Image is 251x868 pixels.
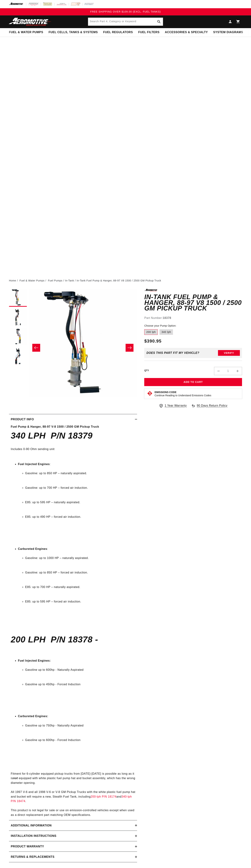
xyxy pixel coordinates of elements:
span: System Diagrams [213,30,243,34]
li: E85: up to 595 HP – forced air induction. [25,599,135,604]
li: Gasoline: up to 1000 HP – naturally aspirated. [25,556,135,560]
a: 90 Days Return Policy [191,403,227,412]
li: In-Tank Fuel Pump & Hanger, 88-97 V8 1500 / 2500 GM Pickup Truck [77,279,161,283]
span: 90 Days Return Policy [197,403,227,412]
li: Gasoline up to 600hp - Naturally Aspirated [25,668,135,672]
li: : [18,462,135,534]
h4: 340 LPH P/N 18379 [11,432,135,439]
button: Add to Cart [144,378,242,386]
img: Aeromotive [8,18,53,26]
button: Verify [218,350,240,356]
span: Fuel Cells, Tanks & Systems [49,30,98,34]
summary: Product Info [9,414,137,425]
strong: Fuel Injected Engines: [18,659,51,662]
h2: Additional information [11,823,52,828]
strong: 18378 [163,316,171,319]
img: Emissions code [147,391,153,396]
h4: 200 LPH P/N 18378 - [11,636,135,643]
button: Slide right [126,344,133,352]
button: Search Part #, Category or Keyword [155,18,163,26]
p: Includes 0-90 Ohm sending unit [11,442,135,451]
strong: Carbureted Engines: [18,715,48,718]
li: Gasoline up to 600hp - Forced Induction [25,738,135,742]
li: In-Tank [65,279,77,283]
button: Emissions CodeContinue Reading to Understand Emissions Codes [154,391,211,397]
h1: In-Tank Fuel Pump & Hanger, 88-97 V8 1500 / 2500 GM Pickup Truck [144,294,242,311]
label: 200 lph [144,329,158,335]
h2: Product Info [11,417,34,422]
div: Part Number: [144,316,242,320]
span: Fuel & Water Pumps [9,30,43,34]
legend: Choose your Pump Option: [144,324,177,328]
li: E85: up to 700 HP – naturally aspirated. [25,585,135,589]
strong: not [13,777,18,780]
summary: Fuel & Water Pumps [6,28,46,37]
span: $390.95 [144,338,161,344]
input: Search Part #, Category or Keyword [88,18,163,26]
span: Fuel Regulators [103,30,133,34]
h2: Returns & replacements [11,855,54,859]
a: Fuel & Water Pumps [20,279,44,283]
li: Gasoline: up to 850 HP – naturally aspirated. [25,471,135,476]
span: Accessories & Specialty [165,30,208,34]
li: Gasoline: up to 850 HP – forced air induction. [25,570,135,575]
li: E85: up to 490 HP – forced air induction. [25,515,135,519]
a: Fuel Pumps [48,279,62,283]
li: : [18,547,135,619]
div: Does This part fit My vehicle? [146,351,199,355]
label: QTY [144,369,149,372]
a: 1 Year Warranty [159,403,187,408]
strong: Fuel Pump & Hanger, 88-97 V-8 1500 / 2500 GM Pickup Truck [11,425,99,428]
summary: Additional information [9,820,137,831]
a: 200-lph P/N 18174 [91,795,116,798]
summary: Fuel Cells, Tanks & Systems [46,28,100,37]
media-gallery: Gallery Viewer [9,289,137,407]
strong: Carbureted Engines [18,547,47,550]
span: 1 Year Warranty [165,403,187,408]
strong: Fuel Injected Engines [18,463,50,466]
summary: Accessories & Specialty [162,28,210,37]
strong: Emissions Code [154,391,176,394]
li: Gasoline up to 450hp - Forced Induction [25,682,135,687]
h2: Installation Instructions [11,834,56,838]
button: Slide left [32,344,40,352]
summary: Fuel Filters [135,28,162,37]
p: Continue Reading to Understand Emissions Codes [154,394,211,397]
summary: System Diagrams [210,28,246,37]
summary: Fuel Regulators [100,28,135,37]
summary: Product warranty [9,841,137,852]
p: Fitment for 6-cylinder equipped pickup trucks from [DATE]-[DATE] is possible as long as it is equ... [11,762,135,817]
a: Home [9,279,16,283]
button: Load image 1 in gallery view [9,289,27,307]
span: Fuel Filters [138,30,159,34]
summary: Returns & replacements [9,852,137,862]
li: E85: up to 595 HP – naturally aspirated. [25,500,135,505]
li: Gasoline: up to 700 HP – forced air induction. [25,486,135,490]
summary: Installation Instructions [9,831,137,841]
span: FREE SHIPPING OVER $109.00 (EXCL. FUEL TANKS) [90,10,161,13]
button: Load image 4 in gallery view [9,348,27,366]
button: Load image 2 in gallery view [9,309,27,326]
label: 340 lph [159,329,173,335]
button: Load image 3 in gallery view [9,328,27,346]
li: Gasoline up to 750hp - Naturally Aspirated [25,723,135,728]
h2: Product warranty [11,844,44,849]
nav: breadcrumbs [9,279,242,283]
